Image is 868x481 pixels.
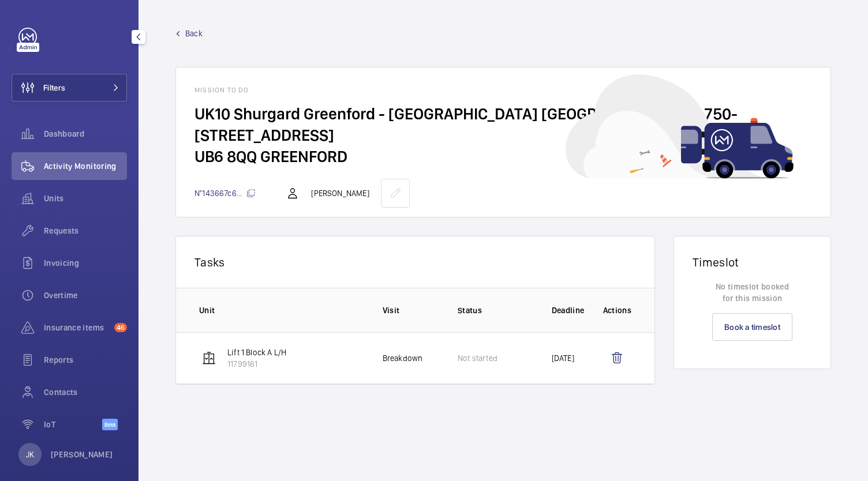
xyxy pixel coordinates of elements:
[44,193,127,204] span: Units
[227,358,286,370] p: 11799161
[458,352,497,364] p: Not started
[114,323,127,332] span: 46
[44,322,110,333] span: Insurance items
[194,86,812,94] h1: Mission to do
[51,449,113,460] p: [PERSON_NAME]
[102,419,118,430] span: Beta
[44,128,127,140] span: Dashboard
[44,290,127,301] span: Overtime
[26,449,34,460] p: JK
[44,225,127,236] span: Requests
[202,351,216,365] img: elevator.svg
[194,255,636,269] p: Tasks
[693,255,812,269] h1: Timeslot
[185,28,203,39] span: Back
[383,352,423,364] p: Breakdown
[44,386,127,398] span: Contacts
[712,313,792,341] a: Book a timeslot
[199,305,364,316] p: Unit
[44,257,127,269] span: Invoicing
[458,305,533,316] p: Status
[693,281,812,304] p: No timeslot booked for this mission
[227,347,286,358] p: Lift 1 Block A L/H
[552,305,585,316] p: Deadline
[194,103,812,146] h2: UK10 Shurgard Greenford - [GEOGRAPHIC_DATA] [GEOGRAPHIC_DATA] - 750-[STREET_ADDRESS]
[194,146,812,167] h2: UB6 8QQ GREENFORD
[566,74,794,179] img: car delivery
[603,305,631,316] p: Actions
[43,82,65,93] span: Filters
[44,160,127,172] span: Activity Monitoring
[552,352,574,364] p: [DATE]
[44,419,102,430] span: IoT
[44,354,127,366] span: Reports
[12,74,127,102] button: Filters
[194,189,256,198] span: N°143667c6...
[383,305,439,316] p: Visit
[311,187,369,199] p: [PERSON_NAME]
